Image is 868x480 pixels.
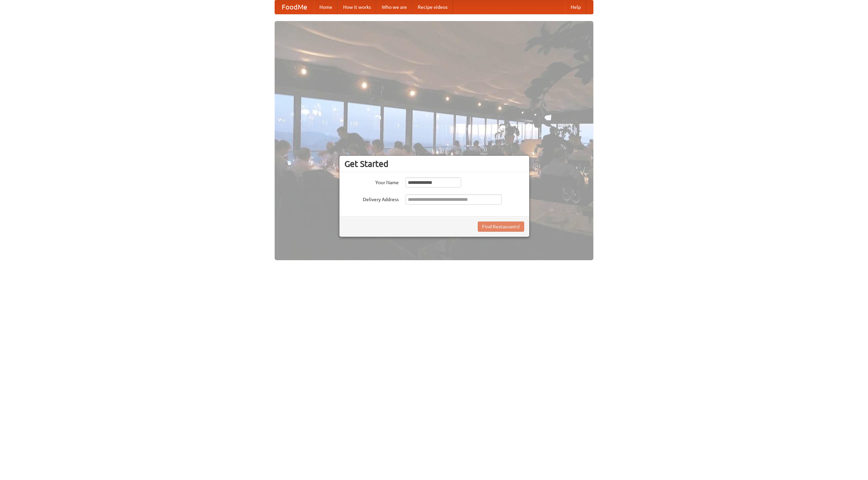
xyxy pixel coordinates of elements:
a: Home [314,0,338,14]
button: Find Restaurants! [478,222,524,232]
label: Delivery Address [344,194,399,203]
a: Who we are [376,0,412,14]
a: Recipe videos [412,0,453,14]
a: Help [565,0,586,14]
a: FoodMe [275,0,314,14]
label: Your Name [344,177,399,186]
h3: Get Started [344,159,524,169]
a: How it works [338,0,376,14]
